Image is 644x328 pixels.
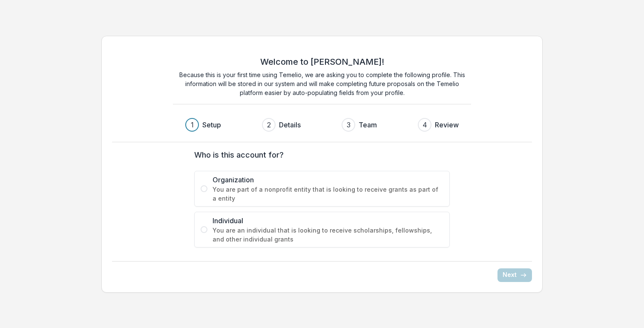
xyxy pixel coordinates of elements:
[497,268,532,282] button: Next
[194,149,445,161] label: Who is this account for?
[213,185,443,203] span: You are part of a nonprofit entity that is looking to receive grants as part of a entity
[202,120,221,130] h3: Setup
[185,118,459,132] div: Progress
[213,175,443,185] span: Organization
[191,120,194,130] div: 1
[267,120,271,130] div: 2
[279,120,301,130] h3: Details
[347,120,351,130] div: 3
[359,120,377,130] h3: Team
[260,57,384,67] h2: Welcome to [PERSON_NAME]!
[213,226,443,244] span: You are an individual that is looking to receive scholarships, fellowships, and other individual ...
[173,70,471,97] p: Because this is your first time using Temelio, we are asking you to complete the following profil...
[213,216,443,226] span: Individual
[435,120,459,130] h3: Review
[423,120,427,130] div: 4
